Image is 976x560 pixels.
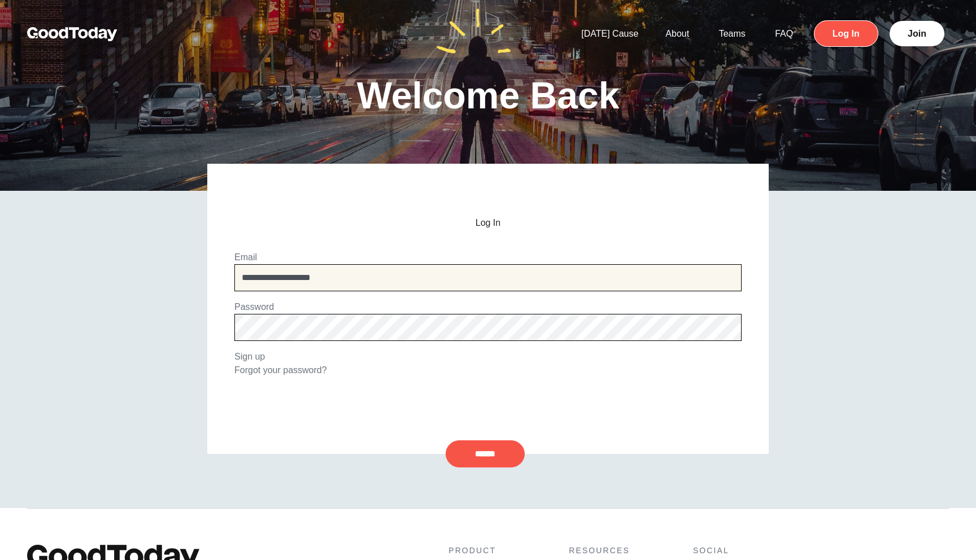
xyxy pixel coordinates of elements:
[569,545,630,557] h4: Resources
[761,29,807,38] a: FAQ
[234,252,257,262] label: Email
[234,302,274,312] label: Password
[234,218,742,228] h2: Log In
[568,29,652,38] a: [DATE] Cause
[448,545,506,557] h4: Product
[693,545,949,557] h4: Social
[814,20,878,47] a: Log In
[27,27,117,41] img: GoodToday
[652,29,703,38] a: About
[234,352,265,361] a: Sign up
[234,365,327,375] a: Forgot your password?
[705,29,759,38] a: Teams
[890,21,944,46] a: Join
[357,77,620,114] h1: Welcome Back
